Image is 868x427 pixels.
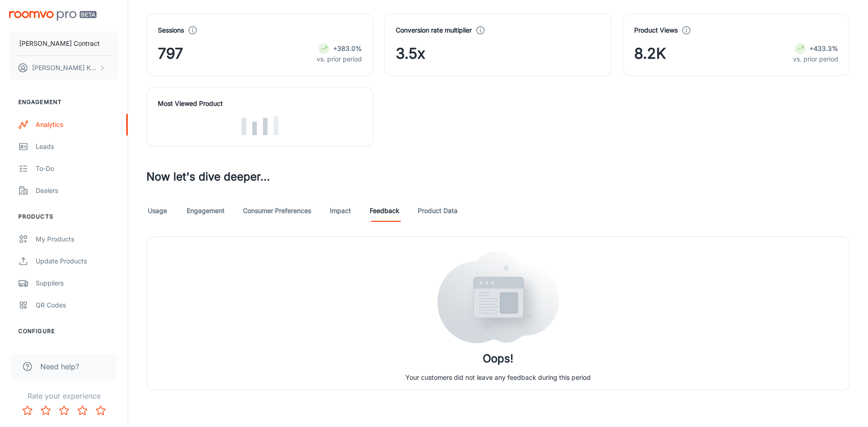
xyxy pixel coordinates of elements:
a: Engagement [187,200,225,222]
h4: Most Viewed Product [158,99,362,109]
button: Rate 1 star [18,401,37,420]
strong: +433.3% [809,44,838,52]
p: vs. prior period [317,54,362,64]
h4: Product Views [634,25,678,35]
a: Consumer Preferences [243,200,311,222]
h4: Oops! [483,350,513,367]
button: [PERSON_NAME] Kagwisa [9,56,119,80]
img: Loading [242,116,278,135]
div: Leads [36,142,119,152]
button: Rate 2 star [37,401,55,420]
div: Analytics [36,120,119,130]
strong: +383.0% [333,44,362,52]
a: Impact [329,200,351,222]
h4: Conversion rate multiplier [396,25,472,35]
span: 3.5x [396,43,425,65]
div: QR Codes [36,300,119,310]
button: Rate 4 star [73,401,92,420]
a: Product Data [418,200,458,222]
p: [PERSON_NAME] Kagwisa [32,63,97,73]
h4: Sessions [158,25,184,35]
span: 8.2K [634,43,666,65]
button: [PERSON_NAME] Contract [9,32,119,55]
img: image shape [437,252,559,343]
div: To-do [36,164,119,174]
p: vs. prior period [793,54,838,64]
div: Update Products [36,256,119,266]
div: Suppliers [36,278,119,288]
a: Feedback [370,200,399,222]
span: Need help? [40,361,79,372]
h3: Now let's dive deeper... [146,169,850,185]
button: Rate 5 star [92,401,110,420]
span: 797 [158,43,183,65]
a: Usage [146,200,168,222]
p: [PERSON_NAME] Contract [19,38,100,49]
div: Dealers [36,186,119,196]
button: Rate 3 star [55,401,73,420]
div: My Products [36,234,119,244]
p: Rate your experience [7,390,120,401]
img: Roomvo PRO Beta [9,11,97,21]
p: Your customers did not leave any feedback during this period [405,372,591,383]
